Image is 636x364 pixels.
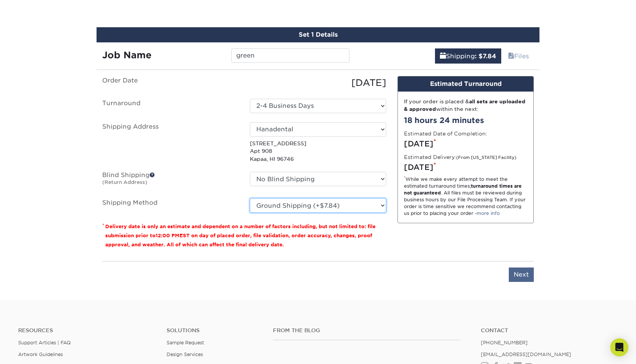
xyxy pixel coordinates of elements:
h4: Resources [18,327,155,334]
label: Blind Shipping [97,172,244,189]
a: Support Articles | FAQ [18,340,71,345]
input: Enter a job name [231,48,349,63]
div: [DATE] [404,138,527,149]
label: Estimated Delivery: [404,153,516,161]
label: Turnaround [97,99,244,113]
div: [DATE] [244,76,392,90]
div: [DATE] [404,162,527,173]
p: [STREET_ADDRESS] Apt 908 Kapaa, HI 96746 [250,140,386,163]
a: more info [477,210,500,216]
label: Shipping Address [97,122,244,163]
small: (Return Address) [102,179,147,185]
span: shipping [440,53,446,60]
a: Sample Request [167,340,204,345]
input: Next [509,268,534,282]
label: Estimated Date of Completion: [404,130,487,137]
a: [EMAIL_ADDRESS][DOMAIN_NAME] [481,352,571,357]
small: (From [US_STATE] Facility) [456,155,516,160]
a: Design Services [167,352,203,357]
div: Open Intercom Messenger [610,338,628,356]
a: Shipping: $7.84 [435,48,501,64]
h4: From the Blog [273,327,460,334]
label: Shipping Method [97,198,244,213]
label: Order Date [97,76,244,90]
div: Set 1 Details [97,27,539,42]
b: : $7.84 [475,53,496,60]
a: Files [503,48,534,64]
div: While we make every attempt to meet the estimated turnaround times; . All files must be reviewed ... [404,176,527,217]
strong: turnaround times are not guaranteed [404,183,522,196]
a: [PHONE_NUMBER] [481,340,528,345]
div: 18 hours 24 minutes [404,115,527,126]
span: files [508,53,514,60]
h4: Solutions [167,327,261,334]
span: 12:00 PM [156,233,179,238]
a: Artwork Guidelines [18,352,63,357]
strong: Job Name [102,50,151,61]
small: Delivery date is only an estimate and dependent on a number of factors including, but not limited... [105,224,376,247]
a: Contact [481,327,618,334]
div: Estimated Turnaround [398,76,533,92]
div: If your order is placed & within the next: [404,98,527,113]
